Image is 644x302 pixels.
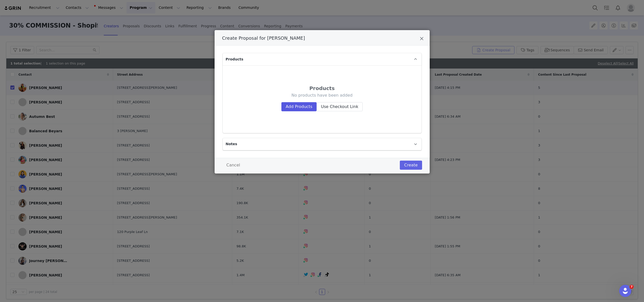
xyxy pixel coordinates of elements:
[226,57,243,62] span: Products
[420,36,424,42] button: Close
[400,161,422,170] button: Create
[619,285,631,297] iframe: Intercom live chat
[630,285,634,289] span: 7
[222,35,305,41] span: Create Proposal for [PERSON_NAME]
[237,93,407,98] p: No products have been added
[317,102,363,111] button: Use Checkout Link
[226,141,237,147] span: Notes
[215,30,430,173] div: Create Proposal for Amanda Escarcega
[237,84,407,92] div: Products
[222,161,244,170] button: Cancel
[281,102,317,111] button: Add Products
